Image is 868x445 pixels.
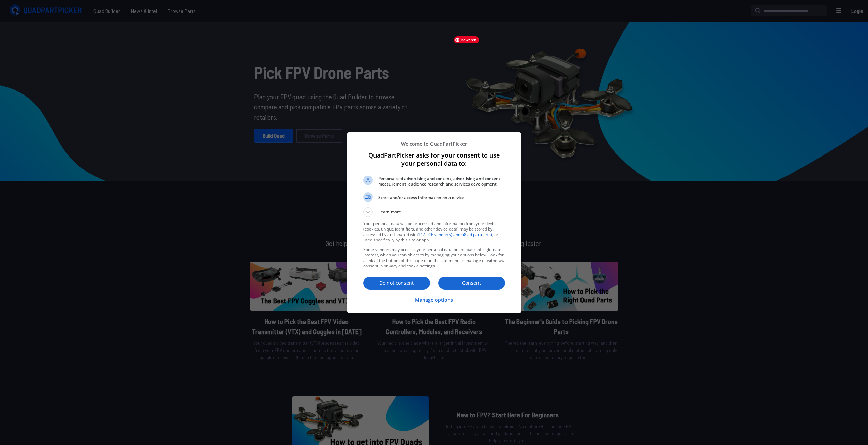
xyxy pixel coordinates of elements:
[363,207,505,217] button: Learn more
[347,132,521,313] div: QuadPartPicker asks for your consent to use your personal data to:
[363,221,505,243] p: Your personal data will be processed and information from your device (cookies, unique identifier...
[363,280,430,286] p: Do not consent
[454,36,479,43] span: Bewaren
[378,195,505,201] span: Store and/or access information on a device
[415,293,453,308] button: Manage options
[415,297,453,303] p: Manage options
[363,277,430,290] button: Do not consent
[378,209,401,217] span: Learn more
[363,247,505,269] p: Some vendors may process your personal data on the basis of legitimate interest, which you can ob...
[438,277,505,290] button: Consent
[418,232,492,237] a: 142 TCF vendor(s) and 68 ad partner(s)
[378,176,505,187] span: Personalised advertising and content, advertising and content measurement, audience research and ...
[363,151,505,167] h1: QuadPartPicker asks for your consent to use your personal data to:
[363,140,505,147] p: Welcome to QuadPartPicker
[438,280,505,286] p: Consent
